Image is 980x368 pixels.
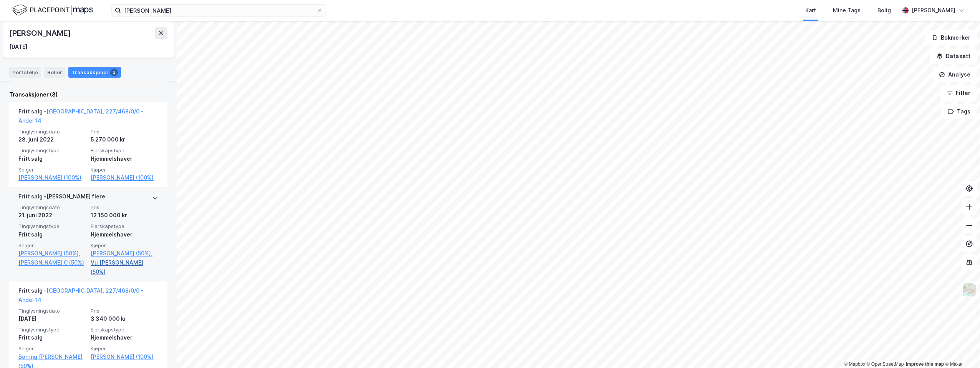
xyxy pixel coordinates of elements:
[941,104,977,119] button: Tags
[91,314,158,323] div: 3 340 000 kr
[91,204,158,211] span: Pris
[925,30,977,45] button: Bokmerker
[18,211,86,220] div: 21. juni 2022
[867,361,904,367] a: OpenStreetMap
[932,67,977,82] button: Analyse
[833,6,861,15] div: Mine Tags
[18,192,105,204] div: Fritt salg - [PERSON_NAME] flere
[18,333,86,342] div: Fritt salg
[877,6,891,15] div: Bolig
[18,173,86,182] a: [PERSON_NAME] (100%)
[91,230,158,239] div: Hjemmelshaver
[91,249,158,258] a: [PERSON_NAME] (50%),
[18,345,86,352] span: Selger
[18,128,86,135] span: Tinglysningsdato
[18,286,158,308] div: Fritt salg -
[91,173,158,182] a: [PERSON_NAME] (100%)
[844,361,865,367] a: Mapbox
[962,283,977,297] img: Z
[18,230,86,239] div: Fritt salg
[12,3,93,17] img: logo.f888ab2527a4732fd821a326f86c7f29.svg
[91,211,158,220] div: 12 150 000 kr
[68,67,121,78] div: Transaksjoner
[44,67,65,78] div: Roller
[805,6,816,15] div: Kart
[121,5,317,16] input: Søk på adresse, matrikkel, gårdeiere, leietakere eller personer
[91,167,158,173] span: Kjøper
[940,85,977,101] button: Filter
[91,308,158,314] span: Pris
[91,326,158,333] span: Eierskapstype
[942,331,980,368] div: Kontrollprogram for chat
[912,6,955,15] div: [PERSON_NAME]
[18,249,86,258] a: [PERSON_NAME] (50%),
[91,147,158,154] span: Eierskapstype
[9,42,27,52] div: [DATE]
[91,345,158,352] span: Kjøper
[18,167,86,173] span: Selger
[91,333,158,342] div: Hjemmelshaver
[18,287,144,303] a: [GEOGRAPHIC_DATA], 227/468/0/0 - Andel 14
[110,68,118,76] div: 3
[18,308,86,314] span: Tinglysningsdato
[91,352,158,361] a: [PERSON_NAME] (100%)
[18,108,144,124] a: [GEOGRAPHIC_DATA], 227/468/0/0 - Andel 14
[18,242,86,249] span: Selger
[18,147,86,154] span: Tinglysningstype
[91,242,158,249] span: Kjøper
[91,258,158,276] a: Vu [PERSON_NAME] (50%)
[91,135,158,144] div: 5 270 000 kr
[18,135,86,144] div: 28. juni 2022
[18,258,86,267] a: [PERSON_NAME] C (50%)
[942,331,980,368] iframe: Chat Widget
[9,90,167,99] div: Transaksjoner (3)
[91,128,158,135] span: Pris
[18,204,86,211] span: Tinglysningsdato
[18,223,86,230] span: Tinglysningstype
[18,314,86,323] div: [DATE]
[906,361,944,367] a: Improve this map
[91,223,158,230] span: Eierskapstype
[18,326,86,333] span: Tinglysningstype
[930,48,977,64] button: Datasett
[18,154,86,163] div: Fritt salg
[9,67,41,78] div: Portefølje
[91,154,158,163] div: Hjemmelshaver
[9,27,72,39] div: [PERSON_NAME]
[18,107,158,128] div: Fritt salg -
